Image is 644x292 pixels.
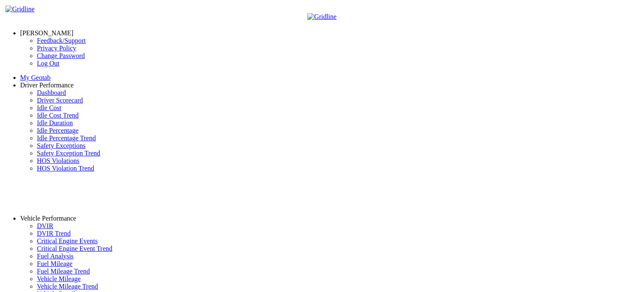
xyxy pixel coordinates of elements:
a: Vehicle Performance [20,215,76,222]
a: Fuel Analysis [37,253,74,260]
a: Fuel Mileage [37,260,73,267]
a: My Geotab [20,74,50,81]
a: DVIR [37,222,53,229]
a: Log Out [37,60,60,67]
a: Vehicle Mileage Trend [37,283,98,290]
a: Fuel Mileage Trend [37,268,90,275]
a: HOS Violation Trend [37,165,94,172]
a: Idle Cost [37,104,61,111]
a: Safety Exception Trend [37,150,100,157]
a: Driver Performance [20,82,74,89]
a: DVIR Trend [37,230,70,237]
a: Idle Cost Trend [37,112,79,119]
a: Change Password [37,52,85,59]
img: Gridline [5,5,34,13]
a: Idle Percentage [37,127,78,134]
a: Safety Exceptions [37,142,86,149]
img: Gridline [307,13,336,21]
a: Idle Percentage Trend [37,134,96,142]
a: Privacy Policy [37,45,76,52]
a: Vehicle Mileage [37,275,80,282]
a: HOS Violations [37,157,79,164]
a: Driver Scorecard [37,97,83,104]
a: [PERSON_NAME] [20,29,73,37]
a: Dashboard [37,89,66,96]
a: Idle Duration [37,119,73,126]
a: Feedback/Support [37,37,86,44]
a: Critical Engine Events [37,237,98,245]
a: Critical Engine Event Trend [37,245,112,252]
